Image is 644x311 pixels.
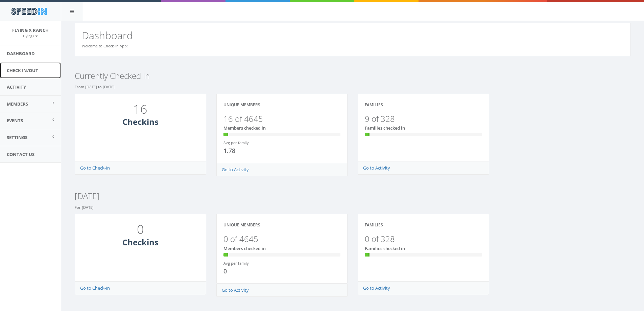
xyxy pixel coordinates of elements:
h3: Checkins [82,117,199,126]
span: Events [7,117,23,124]
a: Go to Check-In [80,165,110,171]
h1: 0 [84,223,197,236]
h4: Unique Members [223,223,260,227]
h4: Families [365,223,383,227]
a: Go to Activity [222,287,249,293]
h2: Dashboard [82,30,623,41]
h3: 0 of 328 [365,235,482,243]
h3: 0 of 4645 [223,235,341,243]
img: speedin_logo.png [8,5,50,18]
a: FlyingX [23,32,38,39]
span: Members checked in [223,125,266,131]
a: Go to Activity [363,285,390,291]
h3: Checkins [82,238,199,247]
h3: Currently Checked In [75,71,630,80]
small: Avg per family [223,140,249,145]
small: From [DATE] to [DATE] [75,84,115,89]
h4: 1.78 [223,148,277,154]
span: Members [7,101,28,107]
h4: Unique Members [223,103,260,107]
h3: 16 of 4645 [223,114,341,123]
span: Families checked in [365,245,405,251]
span: Members checked in [223,245,266,251]
a: Go to Check-In [80,285,110,291]
span: Contact Us [7,151,34,157]
a: Go to Activity [363,165,390,171]
h3: [DATE] [75,192,630,200]
a: Go to Activity [222,166,249,173]
span: Families checked in [365,125,405,131]
h4: Families [365,103,383,107]
small: Avg per family [223,261,249,266]
small: FlyingX [23,34,38,38]
span: Flying X Ranch [12,27,49,33]
h4: 0 [223,268,277,275]
small: For [DATE] [75,205,94,210]
small: Welcome to Check-In App! [82,43,128,48]
h1: 16 [84,103,197,116]
span: Settings [7,134,27,140]
h3: 9 of 328 [365,114,482,123]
